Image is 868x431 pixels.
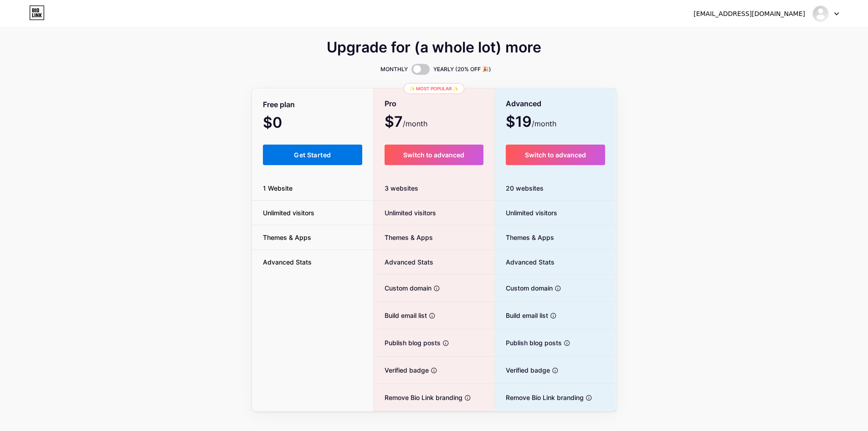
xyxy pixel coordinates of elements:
div: ✨ Most popular ✨ [404,83,464,94]
span: /month [532,118,556,129]
span: Advanced [506,96,541,112]
span: Advanced Stats [252,257,323,267]
span: Verified badge [495,365,550,375]
span: MONTHLY [380,65,408,74]
span: Remove Bio Link branding [495,393,584,402]
span: Unlimited visitors [374,208,436,218]
span: Themes & Apps [495,233,554,242]
span: Build email list [495,311,548,320]
span: $7 [385,116,427,129]
button: Switch to advanced [506,145,606,165]
span: Themes & Apps [374,233,433,242]
span: Build email list [374,311,427,320]
span: Switch to advanced [403,151,464,159]
div: 3 websites [374,176,494,201]
span: Advanced Stats [495,257,555,267]
span: 1 Website [252,183,303,193]
span: Unlimited visitors [495,208,557,218]
span: Unlimited visitors [252,208,325,218]
div: 20 websites [495,176,616,201]
span: YEARLY (20% OFF 🎉) [433,65,491,74]
button: Switch to advanced [385,145,483,165]
span: Upgrade for (a whole lot) more [327,42,541,53]
div: [EMAIL_ADDRESS][DOMAIN_NAME] [693,9,805,19]
span: Publish blog posts [374,338,441,348]
span: Free plan [263,97,295,113]
span: Switch to advanced [525,151,586,159]
span: Custom domain [495,283,553,293]
span: Advanced Stats [374,257,433,267]
button: Get Started [263,145,363,165]
span: $19 [506,116,556,129]
span: /month [403,118,427,129]
span: Verified badge [374,365,429,375]
span: Themes & Apps [252,233,322,242]
span: Get Started [294,151,331,159]
span: $0 [263,117,307,130]
span: Publish blog posts [495,338,562,348]
img: lizastar [812,5,829,22]
span: Pro [385,96,396,112]
span: Remove Bio Link branding [374,393,462,402]
span: Custom domain [374,283,431,293]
